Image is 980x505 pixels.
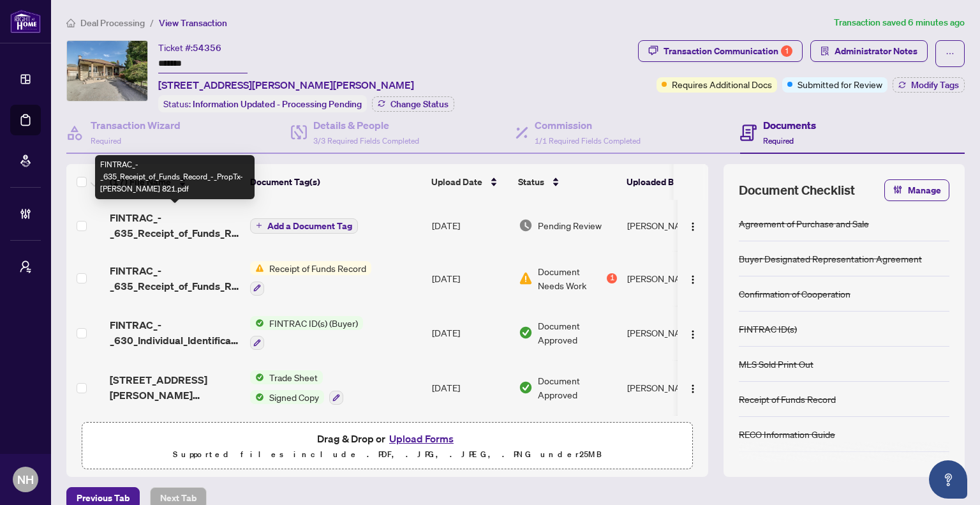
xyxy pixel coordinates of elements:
th: Uploaded By [621,164,717,200]
button: Add a Document Tag [250,218,358,234]
button: Logo [683,268,703,289]
img: Status Icon [250,261,264,275]
span: Status [518,175,544,189]
span: Information Updated - Processing Pending [193,98,362,110]
img: Document Status [519,271,533,285]
button: Status IconReceipt of Funds Record [250,261,371,296]
div: 1 [781,45,792,57]
button: Open asap [929,460,967,499]
h4: Details & People [313,117,419,133]
img: logo [10,10,41,33]
article: Transaction saved 6 minutes ago [834,15,965,30]
div: Agreement of Purchase and Sale [739,216,869,230]
span: Document Needs Work [538,264,604,292]
span: Signed Copy [264,390,324,404]
button: Status IconFINTRAC ID(s) (Buyer) [250,316,363,350]
span: View Transaction [159,17,227,29]
img: Document Status [519,218,533,232]
span: user-switch [19,260,32,273]
th: Status [513,164,621,200]
img: Logo [688,384,698,394]
span: FINTRAC_-_635_Receipt_of_Funds_Record_-_PropTx-[PERSON_NAME] 821.pdf [110,210,240,241]
td: [DATE] [427,251,514,306]
th: Upload Date [426,164,513,200]
td: [DATE] [427,360,514,415]
span: Modify Tags [911,80,959,89]
span: Submitted for Review [798,77,882,91]
div: MLS Sold Print Out [739,357,813,371]
h4: Transaction Wizard [91,117,181,133]
span: FINTRAC ID(s) (Buyer) [264,316,363,330]
td: [PERSON_NAME] [622,306,718,361]
img: Status Icon [250,370,264,384]
div: Ticket #: [158,40,221,55]
td: [DATE] [427,306,514,361]
span: Trade Sheet [264,370,323,384]
button: Status IconTrade SheetStatus IconSigned Copy [250,370,343,405]
img: Status Icon [250,390,264,404]
button: Manage [884,179,949,201]
span: Add a Document Tag [267,222,352,230]
span: Receipt of Funds Record [264,261,371,275]
td: [DATE] [427,415,514,470]
td: [PERSON_NAME] [622,415,718,470]
span: plus [256,222,262,229]
img: Logo [688,329,698,340]
span: NH [17,471,34,488]
td: [PERSON_NAME] [622,360,718,415]
span: Required [763,136,794,146]
span: [STREET_ADDRESS][PERSON_NAME][PERSON_NAME] [158,77,414,93]
img: IMG-W12393441_1.jpg [67,41,147,101]
span: Document Approved [538,319,617,347]
p: Supported files include .PDF, .JPG, .JPEG, .PNG under 25 MB [90,447,685,462]
div: Receipt of Funds Record [739,392,836,406]
button: Change Status [372,96,454,112]
span: Pending Review [538,218,602,232]
span: Manage [908,180,941,200]
span: [STREET_ADDRESS][PERSON_NAME][PERSON_NAME] - Trade Sheet - [PERSON_NAME] to Review1.pdf [110,372,240,403]
th: Document Tag(s) [245,164,426,200]
span: Drag & Drop or [317,430,457,447]
button: Modify Tags [893,77,965,93]
img: Document Status [519,381,533,395]
span: 1/1 Required Fields Completed [535,136,641,146]
span: Document Approved [538,373,617,402]
span: ellipsis [946,49,954,58]
img: Status Icon [250,316,264,330]
span: FINTRAC_-_630_Individual_Identification_Record__B__-_PropTx-[PERSON_NAME] 31.pdf [110,317,240,348]
img: Logo [688,222,698,232]
span: 3/3 Required Fields Completed [313,136,419,146]
span: Upload Date [431,175,482,189]
span: Administrator Notes [835,41,917,61]
span: Document Checklist [739,181,855,199]
img: Document Status [519,326,533,340]
div: 1 [607,273,617,283]
div: RECO Information Guide [739,427,835,441]
li: / [150,15,154,30]
button: Administrator Notes [810,40,928,62]
div: FINTRAC_-_635_Receipt_of_Funds_Record_-_PropTx-[PERSON_NAME] 821.pdf [95,155,255,199]
div: Buyer Designated Representation Agreement [739,252,922,266]
span: Requires Additional Docs [672,77,772,91]
div: Confirmation of Cooperation [739,287,850,301]
span: Required [91,136,121,146]
span: Deal Processing [80,17,145,29]
div: Transaction Communication [664,41,792,61]
div: Status: [158,95,367,112]
button: Logo [683,215,703,236]
td: [DATE] [427,200,514,251]
button: Add a Document Tag [250,217,358,234]
span: Drag & Drop orUpload FormsSupported files include .PDF, .JPG, .JPEG, .PNG under25MB [82,423,692,470]
button: Logo [683,377,703,398]
td: [PERSON_NAME] [622,200,718,251]
span: 54356 [193,42,221,54]
span: home [66,19,75,27]
span: solution [820,47,829,56]
button: Transaction Communication1 [638,40,803,62]
h4: Documents [763,117,816,133]
span: Change Status [390,100,449,109]
button: Upload Forms [385,430,457,447]
span: FINTRAC_-_635_Receipt_of_Funds_Record_-_PropTx-[PERSON_NAME] 82.pdf [110,263,240,294]
h4: Commission [535,117,641,133]
div: FINTRAC ID(s) [739,322,797,336]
